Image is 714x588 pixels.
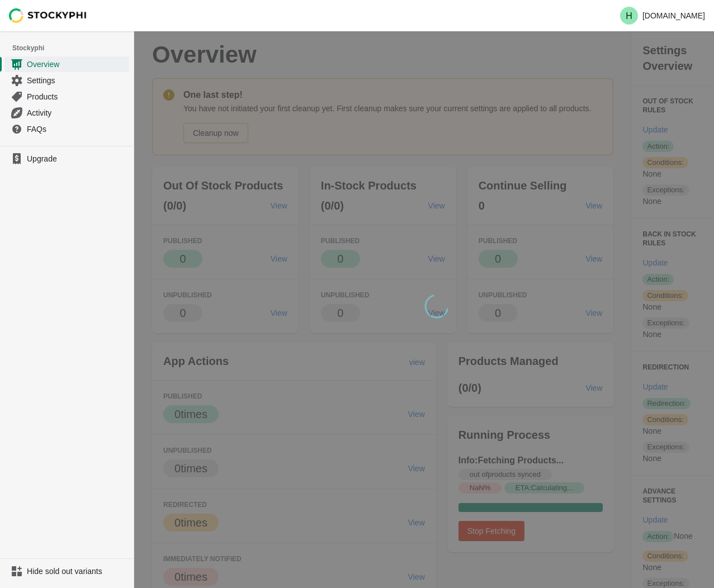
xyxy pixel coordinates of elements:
a: Upgrade [4,151,129,167]
a: Hide sold out variants [4,563,129,579]
a: Settings [4,72,129,88]
span: FAQs [27,124,127,135]
a: FAQs [4,121,129,137]
button: Avatar with initials H[DOMAIN_NAME] [616,4,710,27]
span: Products [27,91,127,102]
text: H [626,11,632,21]
span: Overview [27,59,127,70]
p: [DOMAIN_NAME] [642,11,705,20]
a: Activity [4,105,129,121]
span: Hide sold out variants [27,566,127,577]
span: Settings [27,75,127,86]
span: Upgrade [27,153,127,164]
img: Stockyphi [9,8,87,23]
span: Avatar with initials H [620,7,638,25]
span: Activity [27,107,127,118]
a: Products [4,88,129,105]
a: Overview [4,56,129,72]
span: Stockyphi [12,42,134,54]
